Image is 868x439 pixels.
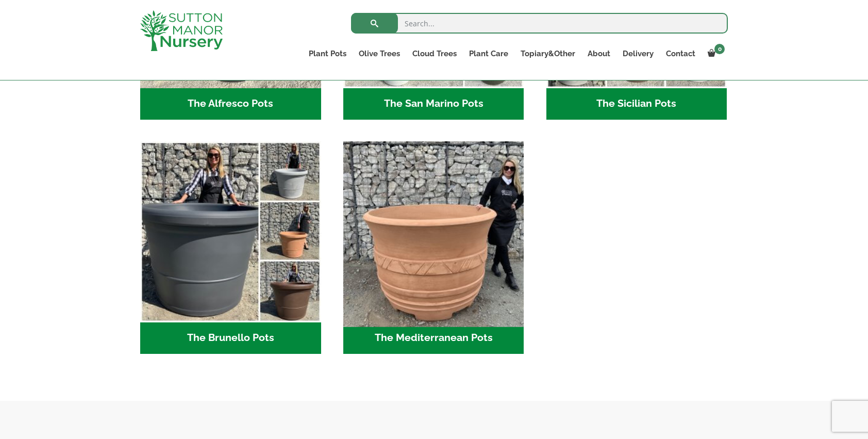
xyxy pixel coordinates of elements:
[140,88,321,120] h2: The Alfresco Pots
[581,46,616,61] a: About
[140,322,321,354] h2: The Brunello Pots
[546,88,727,120] h2: The Sicilian Pots
[702,46,728,61] a: 0
[463,46,514,61] a: Plant Care
[514,46,581,61] a: Topiary&Other
[714,44,725,54] span: 0
[140,141,321,322] img: The Brunello Pots
[406,46,463,61] a: Cloud Trees
[339,137,528,327] img: The Mediterranean Pots
[616,46,660,61] a: Delivery
[140,141,321,354] a: Visit product category The Brunello Pots
[140,10,223,51] img: logo
[343,322,524,354] h2: The Mediterranean Pots
[660,46,702,61] a: Contact
[343,88,524,120] h2: The San Marino Pots
[353,46,406,61] a: Olive Trees
[303,46,353,61] a: Plant Pots
[351,13,728,34] input: Search...
[343,141,524,354] a: Visit product category The Mediterranean Pots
